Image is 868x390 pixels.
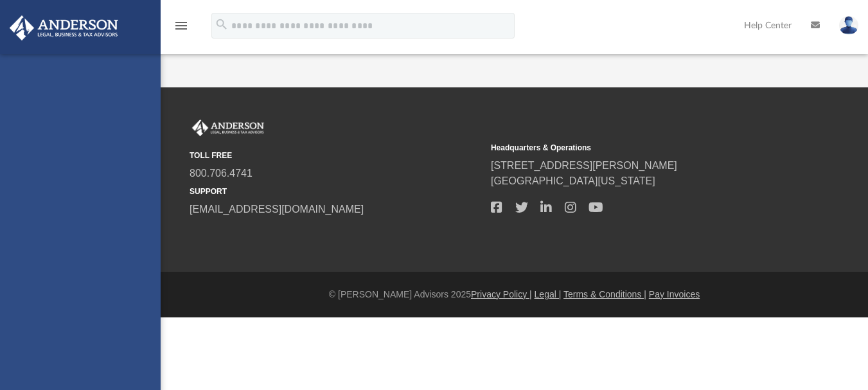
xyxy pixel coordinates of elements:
[190,186,482,197] small: SUPPORT
[190,204,364,215] a: [EMAIL_ADDRESS][DOMAIN_NAME]
[173,24,189,33] a: menu
[173,18,189,33] i: menu
[491,142,783,154] small: Headquarters & Operations
[190,120,267,136] img: Anderson Advisors Platinum Portal
[491,175,655,186] a: [GEOGRAPHIC_DATA][US_STATE]
[190,150,482,161] small: TOLL FREE
[649,289,700,299] a: Pay Invoices
[491,160,677,171] a: [STREET_ADDRESS][PERSON_NAME]
[161,288,868,301] div: © [PERSON_NAME] Advisors 2025
[215,17,229,31] i: search
[471,289,532,299] a: Privacy Policy |
[535,289,562,299] a: Legal |
[839,16,858,35] img: User Pic
[6,15,122,40] img: Anderson Advisors Platinum Portal
[563,289,646,299] a: Terms & Conditions |
[190,168,252,179] a: 800.706.4741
